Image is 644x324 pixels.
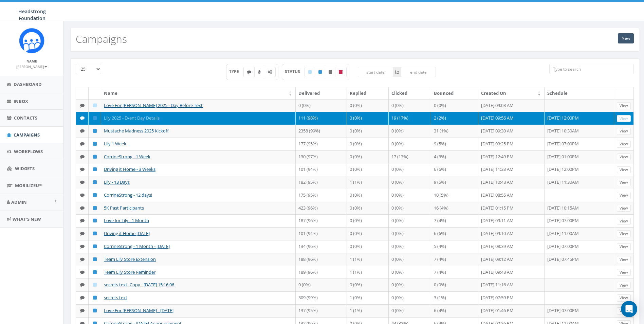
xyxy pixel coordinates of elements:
td: [DATE] 09:56 AM [478,112,545,125]
i: Published [93,295,97,300]
td: 0 (0%) [347,214,389,227]
i: Published [93,193,97,197]
span: What's New [13,216,41,222]
i: Text SMS [80,129,85,133]
th: Replied [347,87,389,99]
i: Text SMS [80,218,85,223]
td: 101 (94%) [296,227,347,240]
td: 0 (0%) [389,266,431,279]
a: View [617,154,631,161]
i: Text SMS [80,103,85,108]
td: 309 (99%) [296,291,347,304]
span: Workflows [14,148,43,155]
a: View [617,166,631,174]
td: 7 (4%) [431,253,479,266]
span: STATUS [285,69,305,74]
a: CorrineStrong - 1 Month - [DATE] [104,243,170,249]
td: [DATE] 03:25 PM [478,138,545,150]
td: 0 (0%) [389,176,431,189]
a: View [617,115,631,122]
i: Draft [93,103,97,108]
label: Ringless Voice Mail [254,67,264,77]
a: Team Lily Store Reminder [104,269,155,275]
i: Text SMS [80,167,85,172]
td: 130 (97%) [296,150,347,163]
td: 19 (17%) [389,112,431,125]
td: [DATE] 09:08 AM [478,99,545,112]
td: 137 (95%) [296,304,347,317]
a: View [617,243,631,250]
td: [DATE] 07:00PM [545,240,614,253]
label: Unpublished [325,67,336,77]
td: 9 (5%) [431,176,479,189]
i: Unpublished [329,70,332,74]
td: 177 (95%) [296,138,347,150]
span: to [393,67,401,77]
td: 187 (96%) [296,214,347,227]
a: 5K Past Participants [104,205,144,211]
a: Driving it Home - 3 Weeks [104,166,155,172]
td: [DATE] 09:12 AM [478,253,545,266]
a: View [617,230,631,237]
td: 6 (6%) [431,227,479,240]
input: Type to search [549,64,634,74]
td: 0 (0%) [431,99,479,112]
td: [DATE] 07:45PM [545,253,614,266]
td: 16 (4%) [431,202,479,215]
td: 182 (95%) [296,176,347,189]
td: 0 (0%) [347,189,389,202]
td: [DATE] 11:30AM [545,176,614,189]
th: Created On: activate to sort column ascending [478,87,545,99]
td: [DATE] 09:48 AM [478,266,545,279]
td: 111 (98%) [296,112,347,125]
i: Published [93,155,97,159]
td: [DATE] 01:00PM [545,150,614,163]
a: Lily 1 Week [104,141,126,147]
i: Text SMS [80,142,85,146]
td: 7 (4%) [431,214,479,227]
td: 31 (1%) [431,125,479,138]
a: View [617,256,631,263]
label: Draft [305,67,315,77]
td: 0 (0%) [389,214,431,227]
td: 0 (0%) [389,202,431,215]
td: 0 (0%) [296,278,347,291]
a: Driving it Home [DATE] [104,230,150,236]
td: [DATE] 11:16 AM [478,278,545,291]
td: [DATE] 09:30 AM [478,125,545,138]
a: Love For [PERSON_NAME] - [DATE] [104,307,173,313]
td: 134 (96%) [296,240,347,253]
td: 0 (0%) [347,125,389,138]
td: 0 (0%) [347,240,389,253]
a: CorrineStrong - 1 Week [104,154,150,160]
td: 0 (0%) [389,125,431,138]
i: Published [93,206,97,210]
a: Mustache Madness 2025 Kickoff [104,128,169,134]
td: 10 (5%) [431,189,479,202]
td: 1 (1%) [347,266,389,279]
td: 0 (0%) [431,278,479,291]
td: [DATE] 10:15AM [545,202,614,215]
td: 0 (0%) [347,99,389,112]
td: 423 (96%) [296,202,347,215]
td: 0 (0%) [389,278,431,291]
td: [DATE] 11:00AM [545,227,614,240]
i: Published [93,308,97,313]
td: [DATE] 01:15 PM [478,202,545,215]
td: 0 (0%) [347,138,389,150]
i: Text SMS [80,206,85,210]
td: [DATE] 08:55 AM [478,189,545,202]
i: Ringless Voice Mail [258,70,261,74]
td: 0 (0%) [347,163,389,176]
td: [DATE] 09:11 AM [478,214,545,227]
i: Text SMS [80,116,85,120]
a: [PERSON_NAME] [16,63,47,69]
span: Headstrong Foundation [18,8,46,21]
td: 0 (0%) [389,138,431,150]
i: Text SMS [80,283,85,287]
td: 175 (95%) [296,189,347,202]
i: Published [93,257,97,262]
th: Name: activate to sort column ascending [101,87,296,99]
td: [DATE] 07:59 PM [478,291,545,304]
td: [DATE] 12:49 PM [478,150,545,163]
